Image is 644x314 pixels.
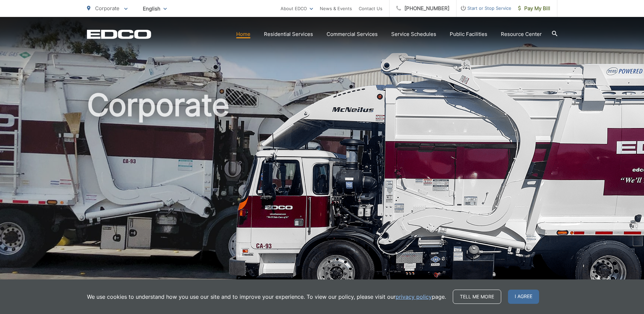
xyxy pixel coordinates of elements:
a: Tell me more [453,290,501,304]
a: Commercial Services [327,30,378,38]
a: News & Events [320,4,352,13]
p: We use cookies to understand how you use our site and to improve your experience. To view our pol... [87,293,446,301]
span: Pay My Bill [518,4,550,13]
a: Public Facilities [450,30,487,38]
a: Service Schedules [391,30,436,38]
a: Home [236,30,250,38]
a: privacy policy [396,293,432,301]
a: About EDCO [281,4,313,13]
span: Corporate [95,5,119,12]
a: Residential Services [264,30,313,38]
a: EDCD logo. Return to the homepage. [87,29,151,39]
h1: Corporate [87,88,557,302]
a: Resource Center [501,30,542,38]
a: Contact Us [359,4,382,13]
span: I agree [508,290,539,304]
span: English [138,3,172,15]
